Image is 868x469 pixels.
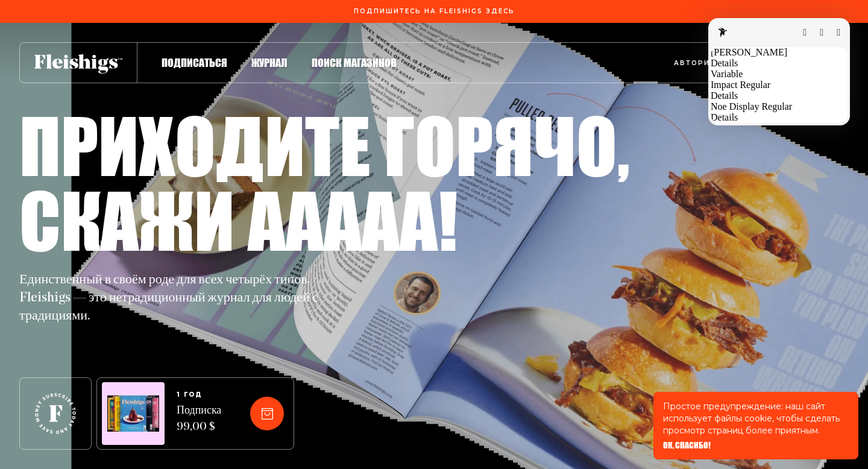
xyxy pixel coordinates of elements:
a: 1 ГОДПодписка 99,00 $ [177,391,221,436]
font: 99,00 $ [177,422,215,433]
a: Авторизоваться [674,57,779,69]
font: ОК, СПАСИБО! [663,439,711,452]
font: Журнал [251,54,288,71]
font: 1 ГОД [177,391,203,398]
font: Приходите горячо, [19,89,630,201]
font: Подпишитесь на Fleishigs здесь [354,7,515,15]
font: Авторизоваться [674,59,757,67]
font: Подписаться [162,54,227,71]
a: Подпишитесь на Fleishigs здесь [351,8,517,14]
font: Подписка [177,406,221,417]
font: Единственный в своём роде для всех четырёх типов. Fleishigs — это нетрадиционный журнал для людей... [19,273,318,323]
font: Скажи ааааа! [19,163,458,275]
font: Поиск магазинов [312,54,397,71]
font: Простое предупреждение: наш сайт использует файлы cookie, чтобы сделать просмотр страниц более пр... [663,401,840,436]
button: ОК, СПАСИБО! [663,441,711,450]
